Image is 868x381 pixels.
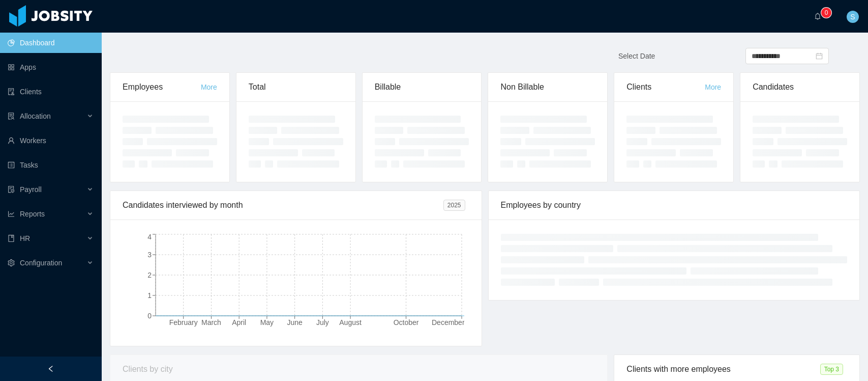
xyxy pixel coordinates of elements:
[375,73,469,101] div: Billable
[260,318,274,326] tspan: May
[8,210,15,217] i: icon: line-chart
[147,271,152,279] tspan: 2
[147,291,152,300] tspan: 1
[147,312,152,320] tspan: 0
[443,200,465,211] span: 2025
[20,185,42,194] span: Payroll
[394,318,419,326] tspan: October
[705,83,721,91] a: More
[20,112,51,120] span: Allocation
[201,318,221,326] tspan: March
[8,33,94,53] a: icon: pie-chartDashboard
[249,73,343,101] div: Total
[814,13,821,20] i: icon: bell
[8,130,94,151] a: icon: userWorkers
[20,259,62,267] span: Configuration
[339,318,362,326] tspan: August
[432,318,465,326] tspan: December
[753,73,847,101] div: Candidates
[618,52,655,60] span: Select Date
[626,73,705,101] div: Clients
[232,318,246,326] tspan: April
[8,259,15,266] i: icon: setting
[20,234,30,242] span: HR
[147,233,152,241] tspan: 4
[287,318,303,326] tspan: June
[850,11,855,23] span: S
[201,83,217,91] a: More
[8,81,94,102] a: icon: auditClients
[8,155,94,175] a: icon: profileTasks
[8,186,15,193] i: icon: file-protect
[147,251,152,259] tspan: 3
[816,52,823,60] i: icon: calendar
[123,73,201,101] div: Employees
[123,191,443,220] div: Candidates interviewed by month
[316,318,329,326] tspan: July
[821,8,831,18] sup: 0
[8,235,15,242] i: icon: book
[501,191,848,220] div: Employees by country
[169,318,198,326] tspan: February
[820,364,843,375] span: Top 3
[8,113,15,120] i: icon: solution
[8,57,94,77] a: icon: appstoreApps
[500,73,595,101] div: Non Billable
[20,210,45,218] span: Reports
